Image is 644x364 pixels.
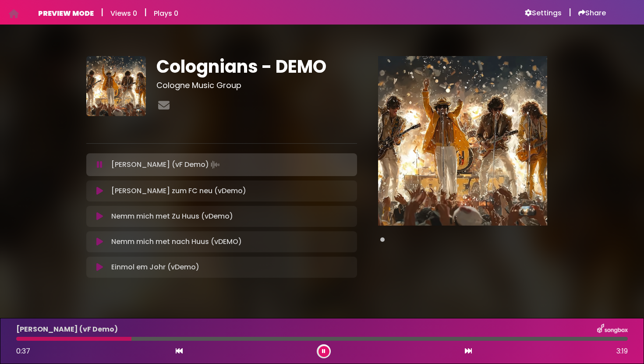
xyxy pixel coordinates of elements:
[101,7,103,18] h5: |
[569,7,571,18] h5: |
[378,56,547,225] img: Main Media
[111,237,242,247] p: Nemm mich met nach Huus (vDEMO)
[154,9,178,18] h6: Plays 0
[209,159,221,171] img: waveform4.gif
[525,9,562,18] a: Settings
[38,9,94,18] h6: PREVIEW MODE
[156,81,357,90] h3: Cologne Music Group
[111,211,233,222] p: Nemm mich met Zu Huus (vDemo)
[578,9,606,18] a: Share
[111,186,246,196] p: [PERSON_NAME] zum FC neu (vDemo)
[110,9,137,18] h6: Views 0
[86,56,146,116] img: 7CvscnJpT4ZgYQDj5s5A
[156,56,357,77] h1: Colognians - DEMO
[111,159,221,171] p: [PERSON_NAME] (vF Demo)
[144,7,147,18] h5: |
[111,262,199,272] p: Einmol em Johr (vDemo)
